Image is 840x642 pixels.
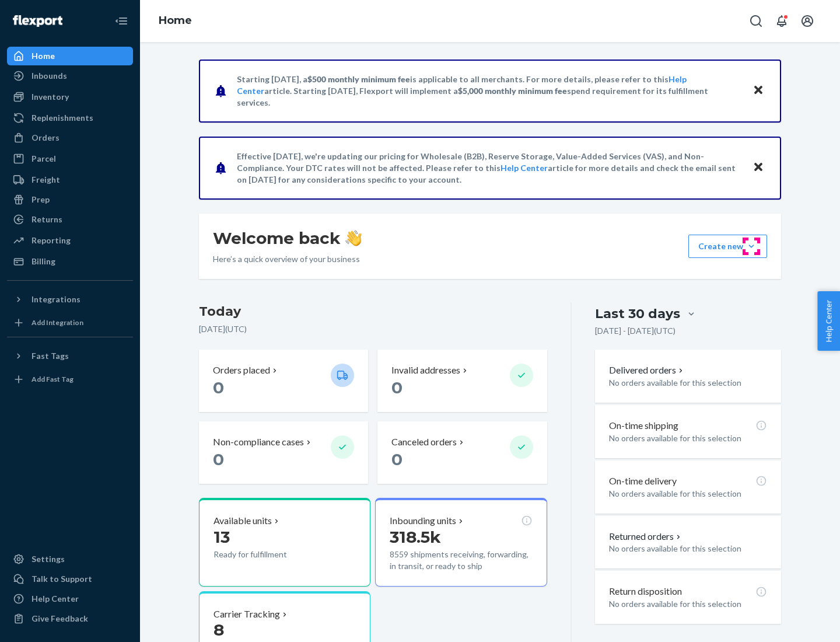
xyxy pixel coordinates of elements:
[744,9,768,33] button: Open Search Box
[609,364,685,377] button: Delivered orders
[609,543,767,554] p: No orders available for this selection
[7,170,133,189] a: Freight
[32,91,69,103] div: Inventory
[159,14,192,27] a: Home
[199,302,547,321] h3: Today
[213,549,321,560] p: Ready for fulfillment
[7,550,133,568] a: Settings
[377,350,547,412] button: Invalid addresses 0
[32,593,79,605] div: Help Center
[213,435,304,449] p: Non-compliance cases
[688,235,767,258] button: Create new
[7,609,133,628] button: Give Feedback
[751,82,766,99] button: Close
[7,252,133,271] a: Billing
[213,449,224,469] span: 0
[609,530,683,543] button: Returned orders
[391,378,402,397] span: 0
[32,553,65,565] div: Settings
[375,498,547,587] button: Inbounding units318.5k8559 shipments receiving, forwarding, in transit, or ready to ship
[32,174,60,186] div: Freight
[32,153,56,165] div: Parcel
[32,112,93,124] div: Replenishments
[7,570,133,588] a: Talk to Support
[213,620,224,640] span: 8
[770,9,793,33] button: Open notifications
[377,421,547,484] button: Canceled orders 0
[390,514,456,528] p: Inbounding units
[595,325,675,337] p: [DATE] - [DATE] ( UTC )
[390,527,441,547] span: 318.5k
[609,585,682,598] p: Return disposition
[32,70,67,82] div: Inbounds
[7,149,133,168] a: Parcel
[7,210,133,229] a: Returns
[7,370,133,389] a: Add Fast Tag
[32,294,80,305] div: Integrations
[32,317,83,327] div: Add Integration
[7,128,133,147] a: Orders
[609,432,767,444] p: No orders available for this selection
[7,589,133,608] a: Help Center
[7,313,133,332] a: Add Integration
[237,74,741,109] p: Starting [DATE], a is applicable to all merchants. For more details, please refer to this article...
[32,214,62,225] div: Returns
[391,435,457,449] p: Canceled orders
[32,573,92,585] div: Talk to Support
[7,88,133,106] a: Inventory
[595,305,680,323] div: Last 30 days
[149,4,201,38] ol: breadcrumbs
[199,350,368,412] button: Orders placed 0
[213,253,362,265] p: Here’s a quick overview of your business
[751,159,766,176] button: Close
[7,231,133,250] a: Reporting
[7,290,133,309] button: Integrations
[32,194,50,205] div: Prep
[32,350,69,362] div: Fast Tags
[110,9,133,33] button: Close Navigation
[609,377,767,389] p: No orders available for this selection
[345,230,362,246] img: hand-wave emoji
[213,514,272,528] p: Available units
[609,598,767,610] p: No orders available for this selection
[32,50,55,62] div: Home
[609,488,767,500] p: No orders available for this selection
[32,235,71,246] div: Reporting
[7,190,133,209] a: Prep
[458,86,567,96] span: $5,000 monthly minimum fee
[213,527,230,547] span: 13
[32,374,73,384] div: Add Fast Tag
[199,498,370,587] button: Available units13Ready for fulfillment
[32,256,55,267] div: Billing
[32,132,60,144] div: Orders
[213,608,280,621] p: Carrier Tracking
[213,364,270,377] p: Orders placed
[609,419,678,432] p: On-time shipping
[199,421,368,484] button: Non-compliance cases 0
[237,151,741,186] p: Effective [DATE], we're updating our pricing for Wholesale (B2B), Reserve Storage, Value-Added Se...
[796,9,819,33] button: Open account menu
[13,15,62,27] img: Flexport logo
[391,364,460,377] p: Invalid addresses
[7,47,133,65] a: Home
[213,228,362,249] h1: Welcome back
[213,378,224,397] span: 0
[199,323,547,335] p: [DATE] ( UTC )
[32,613,88,624] div: Give Feedback
[7,67,133,85] a: Inbounds
[7,347,133,365] button: Fast Tags
[307,74,410,84] span: $500 monthly minimum fee
[390,549,532,572] p: 8559 shipments receiving, forwarding, in transit, or ready to ship
[817,291,840,351] button: Help Center
[391,449,402,469] span: 0
[7,109,133,127] a: Replenishments
[501,163,548,173] a: Help Center
[609,474,677,488] p: On-time delivery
